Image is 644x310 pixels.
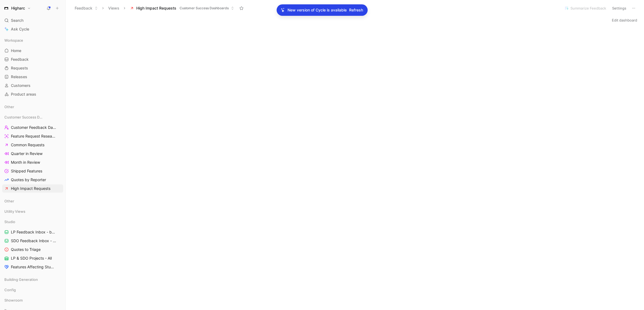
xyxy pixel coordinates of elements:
button: Edit dashboard [609,16,640,24]
div: Other [2,197,63,207]
a: High Impact Requests [2,184,63,193]
span: High Impact Requests [136,5,176,11]
a: Home [2,47,63,55]
div: Config [2,286,63,294]
a: Customers [2,81,63,90]
a: Quotes by Reporter [2,176,63,184]
div: Building Generation [2,275,63,285]
a: Releases [2,73,63,81]
span: Showroom [4,297,23,303]
button: Settings [610,4,629,12]
div: Showroom [2,296,63,304]
div: Other [2,103,63,111]
span: Requests [11,65,28,71]
span: Utility Views [4,209,25,214]
button: Feedback [72,4,100,12]
span: LP Feedback Inbox - by Type [11,229,56,235]
button: Summarize Feedback [562,4,609,12]
span: LP & SDO Projects - All [11,256,52,261]
span: Feature Request Research [11,133,56,139]
div: Workspace [2,36,63,44]
span: Feedback [11,57,29,62]
span: Product areas [11,92,36,97]
span: Workspace [4,38,23,43]
span: SDO Feedback Inbox - by Type [11,238,57,244]
div: StudioLP Feedback Inbox - by TypeSDO Feedback Inbox - by TypeQuotes to TriageLP & SDO Projects - ... [2,218,63,271]
span: Home [11,48,21,53]
img: Higharc [4,5,9,11]
a: Product areas [2,90,63,98]
a: Feature Request Research [2,132,63,140]
span: Ask Cycle [11,26,29,32]
span: Customers [11,83,31,88]
span: Refresh [349,7,363,13]
span: Quotes to Triage [11,247,41,252]
span: Shipped Features [11,168,42,174]
a: Feedback [2,55,63,63]
span: Customer Success Dashboards [180,5,229,11]
span: Other [4,104,14,110]
span: Quarter in Review [11,151,43,156]
div: Other [2,197,63,205]
h1: Higharc [11,6,25,11]
a: Quarter in Review [2,150,63,158]
div: Utility Views [2,207,63,215]
a: Quotes to Triage [2,245,63,254]
a: Requests [2,64,63,72]
p: New version of Cycle is available [288,7,347,13]
a: Shipped Features [2,167,63,175]
div: Config [2,286,63,296]
a: LP & SDO Projects - All [2,254,63,262]
a: LP Feedback Inbox - by Type [2,228,63,236]
div: Search [2,16,63,25]
span: Customer Success Dashboards [4,114,43,120]
div: Customer Success Dashboards [2,113,63,121]
span: Studio [4,219,15,224]
span: Config [4,287,16,293]
div: Customer Success DashboardsCustomer Feedback DashboardFeature Request ResearchCommon RequestsQuar... [2,113,63,193]
span: Common Requests [11,142,44,148]
span: Customer Feedback Dashboard [11,125,57,130]
span: Building Generation [4,277,38,282]
div: Studio [2,218,63,226]
a: Features Affecting Studio [2,263,63,271]
span: Quotes by Reporter [11,177,46,183]
span: Releases [11,74,27,80]
div: Showroom [2,296,63,306]
div: Other [2,103,63,113]
button: Views [106,4,122,12]
a: Ask Cycle [2,25,63,33]
span: Search [11,17,23,24]
button: Refresh [349,7,363,14]
div: Utility Views [2,207,63,217]
a: SDO Feedback Inbox - by Type [2,237,63,245]
span: Other [4,198,14,204]
a: Month in Review [2,158,63,166]
a: Common Requests [2,141,63,149]
span: Features Affecting Studio [11,264,56,270]
button: HigharcHigharc [2,4,32,12]
span: Month in Review [11,160,40,165]
a: Customer Feedback Dashboard [2,123,63,132]
span: High Impact Requests [11,186,50,191]
button: High Impact RequestsCustomer Success Dashboards [127,4,237,12]
div: Building Generation [2,275,63,284]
